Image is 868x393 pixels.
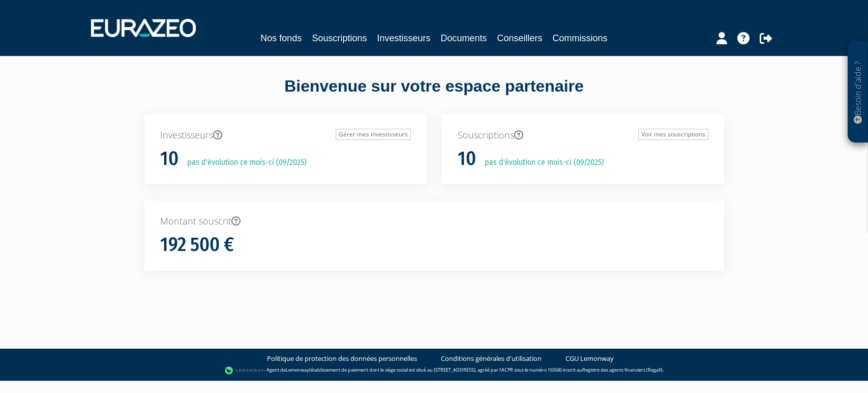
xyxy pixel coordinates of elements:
[225,366,264,376] img: logo-lemonway.png
[260,31,302,45] a: Nos fonds
[497,31,543,45] a: Conseillers
[10,366,858,376] div: - Agent de (établissement de paiement dont le siège social est situé au [STREET_ADDRESS], agréé p...
[160,129,411,142] p: Investisseurs
[286,367,309,373] a: Lemonway
[582,367,663,373] a: Registre des agents financiers (Regafi)
[91,19,196,37] img: 1732889491-logotype_eurazeo_blanc_rvb.png
[458,148,476,170] h1: 10
[477,157,604,169] p: pas d'évolution ce mois-ci (09/2025)
[137,75,732,115] div: Bienvenue sur votre espace partenaire
[565,354,614,363] a: CGU Lemonway
[553,31,608,45] a: Commissions
[458,129,708,142] p: Souscriptions
[638,129,708,140] a: Voir mes souscriptions
[441,354,542,363] a: Conditions générales d'utilisation
[267,354,417,363] a: Politique de protection des données personnelles
[377,31,430,45] a: Investisseurs
[852,46,864,138] p: Besoin d'aide ?
[312,31,367,45] a: Souscriptions
[160,148,178,170] h1: 10
[336,129,411,140] a: Gérer mes investisseurs
[180,157,307,169] p: pas d'évolution ce mois-ci (09/2025)
[160,234,234,256] h1: 192 500 €
[441,31,487,45] a: Documents
[160,215,708,228] p: Montant souscrit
